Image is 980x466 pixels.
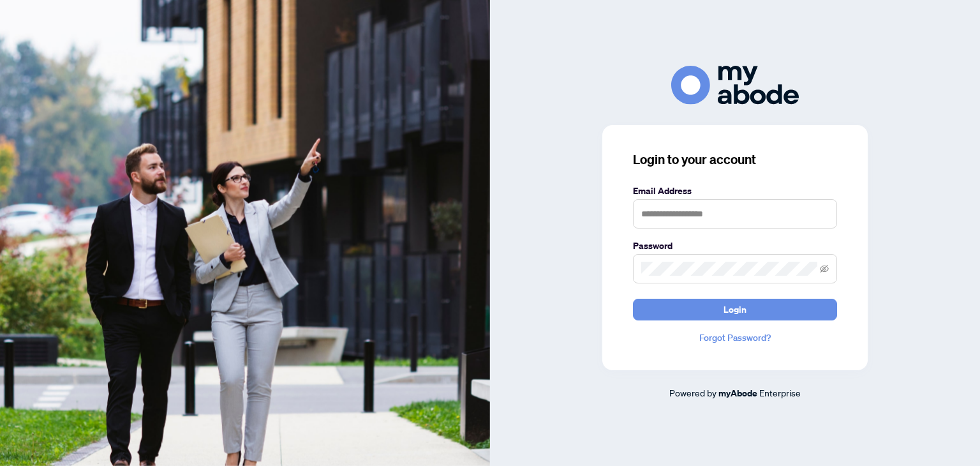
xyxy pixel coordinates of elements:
span: Powered by [669,387,716,398]
span: eye-invisible [820,264,829,273]
span: Login [724,299,746,320]
span: Enterprise [759,387,801,398]
button: Login [633,299,837,320]
a: myAbode [718,386,757,400]
h3: Login to your account [633,151,837,169]
label: Email Address [633,184,837,198]
label: Password [633,239,837,253]
a: Forgot Password? [633,331,837,345]
img: ma-logo [671,66,799,105]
